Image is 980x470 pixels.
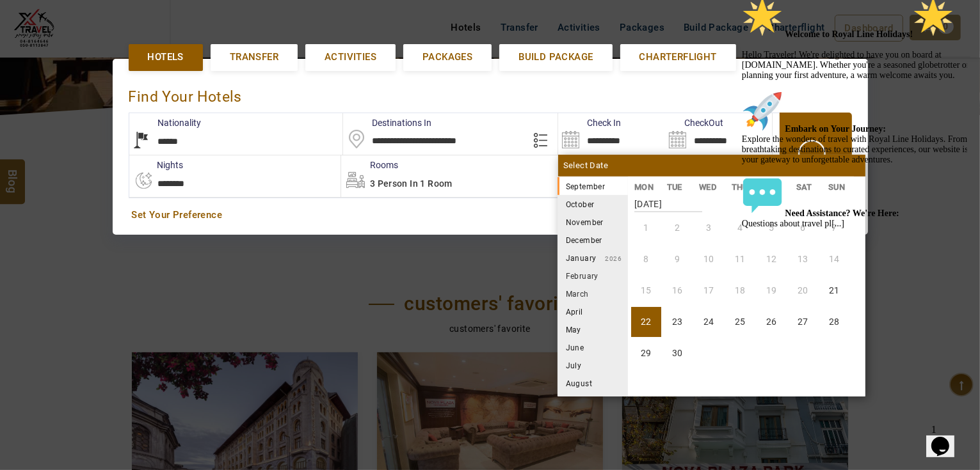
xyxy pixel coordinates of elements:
[5,184,46,225] img: :speech_balloon:
[5,5,46,46] img: :star2:
[558,374,628,392] li: August
[422,51,472,64] span: Packages
[499,44,612,70] a: Build Package
[597,255,622,262] small: 2026
[558,116,621,129] label: Check In
[129,75,852,113] div: Find Your Hotels
[926,419,967,457] iframe: chat widget
[663,338,693,368] li: Tuesday, 30 September 2025
[370,178,453,189] span: 3 Person in 1 Room
[230,51,278,64] span: Transfer
[49,133,150,143] strong: Embark on Your Journey:
[148,51,184,64] span: Hotels
[5,38,233,237] span: Hello Traveler! We're delighted to have you on board at [DOMAIN_NAME]. Whether you're a seasoned ...
[5,5,236,238] div: 🌟 Welcome to Royal Line Holidays!🌟Hello Traveler! We're delighted to have you on board at [DOMAIN...
[129,159,184,171] label: nights
[49,38,218,48] strong: Welcome to Royal Line Holidays!
[558,302,628,320] li: April
[558,113,665,155] input: Search
[665,116,723,129] label: CheckOut
[341,159,398,171] label: Rooms
[725,307,755,337] li: Thursday, 25 September 2025
[558,195,628,213] li: October
[129,116,202,129] label: Nationality
[558,231,628,249] li: December
[558,155,865,176] div: Select Date
[518,51,593,64] span: Build Package
[176,5,217,46] img: :star2:
[725,180,757,194] li: THU
[605,184,695,191] small: 2025
[558,338,628,356] li: June
[558,320,628,338] li: May
[634,189,702,212] strong: [DATE]
[558,356,628,374] li: July
[631,338,661,368] li: Monday, 29 September 2025
[628,180,661,194] li: MON
[305,44,396,70] a: Activities
[558,177,628,195] li: September
[665,113,772,155] input: Search
[663,307,693,337] li: Tuesday, 23 September 2025
[49,217,163,227] strong: Need Assistance? We're Here:
[558,267,628,285] li: February
[558,249,628,267] li: January
[132,208,849,222] a: Set Your Preference
[639,51,717,64] span: Charterflight
[631,307,661,337] li: Monday, 22 September 2025
[325,51,376,64] span: Activities
[558,285,628,302] li: March
[660,180,693,194] li: TUE
[129,44,203,70] a: Hotels
[620,44,736,70] a: Charterflight
[343,116,431,129] label: Destinations In
[694,307,724,337] li: Wednesday, 24 September 2025
[693,180,725,194] li: WED
[558,213,628,231] li: November
[403,44,492,70] a: Packages
[5,100,46,141] img: :rocket:
[211,44,298,70] a: Transfer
